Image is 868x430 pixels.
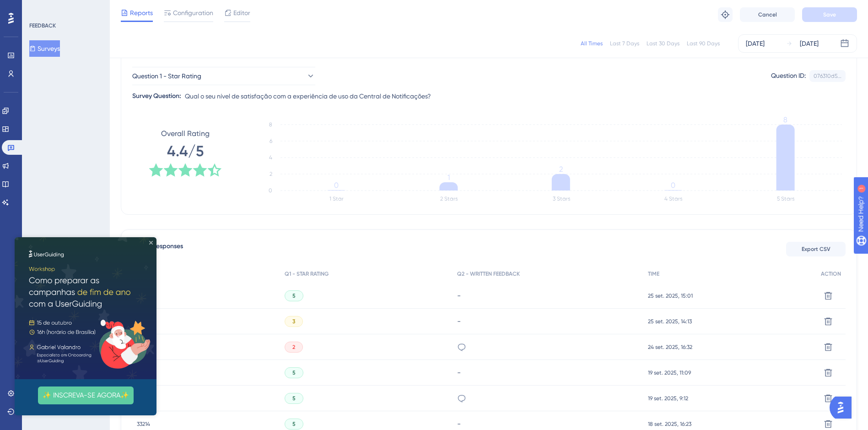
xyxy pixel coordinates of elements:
[161,128,210,139] span: Overall Rating
[292,292,296,299] span: 5
[648,395,688,402] span: 19 set. 2025, 9:12
[664,196,682,202] text: 4 Stars
[553,196,570,202] text: 3 Stars
[132,71,201,82] span: Question 1 - Star Rating
[29,22,56,29] div: FEEDBACK
[648,420,691,428] span: 18 set. 2025, 16:23
[800,38,819,49] div: [DATE]
[233,7,250,18] span: Editor
[440,196,458,202] text: 2 Stars
[269,121,272,128] tspan: 8
[457,317,639,326] div: -
[23,149,119,167] button: ✨ INSCREVA-SE AGORA✨
[292,420,296,428] span: 5
[671,181,675,190] tspan: 0
[783,115,787,124] tspan: 8
[132,241,183,257] span: Latest Responses
[29,40,60,57] button: Surveys
[802,7,857,22] button: Save
[687,40,720,47] div: Last 90 Days
[746,38,765,49] div: [DATE]
[802,245,830,253] span: Export CSV
[22,2,57,13] span: Need Help?
[269,187,272,194] tspan: 0
[173,7,213,18] span: Configuration
[185,91,431,102] span: Qual o seu nível de satisfação com a experiência de uso da Central de Notificações?
[648,369,691,376] span: 19 set. 2025, 11:09
[292,369,296,376] span: 5
[292,343,295,351] span: 2
[334,181,339,190] tspan: 0
[457,291,639,300] div: -
[457,270,520,278] span: Q2 - WRITTEN FEEDBACK
[777,196,794,202] text: 5 Stars
[647,40,679,47] div: Last 30 Days
[648,343,692,351] span: 24 set. 2025, 16:32
[786,242,846,256] button: Export CSV
[137,420,150,428] span: 33214
[292,318,295,325] span: 3
[269,154,272,161] tspan: 4
[270,171,272,177] tspan: 2
[270,138,272,144] tspan: 6
[581,40,603,47] div: All Times
[830,394,857,421] iframe: UserGuiding AI Assistant Launcher
[329,196,344,202] text: 1 Star
[457,419,639,428] div: -
[132,91,181,102] div: Survey Question:
[135,4,138,7] div: Close Preview
[771,70,806,82] div: Question ID:
[821,270,841,278] span: ACTION
[447,173,450,182] tspan: 1
[610,40,639,47] div: Last 7 Days
[285,270,329,278] span: Q1 - STAR RATING
[740,7,795,22] button: Cancel
[559,165,563,174] tspan: 2
[823,11,836,18] span: Save
[457,368,639,377] div: -
[648,318,692,325] span: 25 set. 2025, 14:13
[648,270,659,278] span: TIME
[130,7,153,18] span: Reports
[648,292,693,299] span: 25 set. 2025, 15:01
[167,141,204,161] span: 4.4/5
[814,72,841,80] div: 076310d5...
[292,395,296,402] span: 5
[64,5,66,12] div: 1
[758,11,777,18] span: Cancel
[132,67,315,85] button: Question 1 - Star Rating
